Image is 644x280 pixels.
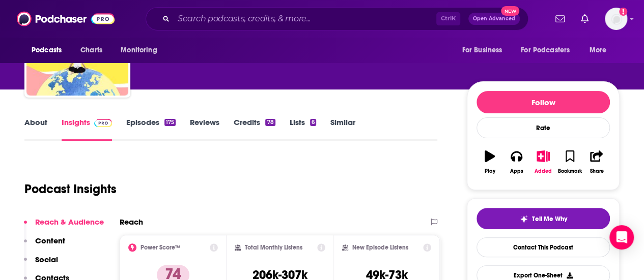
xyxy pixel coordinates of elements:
a: Show notifications dropdown [577,10,593,27]
div: Bookmark [558,168,582,174]
img: Podchaser - Follow, Share and Rate Podcasts [17,9,115,28]
button: Apps [503,144,529,180]
a: About [24,117,47,141]
span: Monitoring [121,43,157,57]
h1: Podcast Insights [24,181,117,197]
div: Open Intercom Messenger [609,225,634,250]
div: Apps [510,168,523,174]
button: Play [477,144,503,180]
h2: Reach [120,217,143,227]
span: Ctrl K [436,12,460,25]
button: open menu [24,41,75,60]
button: Follow [477,91,610,113]
span: For Podcasters [521,43,570,57]
p: Content [35,236,65,245]
div: Rate [477,117,610,138]
a: Charts [74,41,108,60]
a: InsightsPodchaser Pro [62,117,112,141]
div: 78 [265,119,275,126]
h2: New Episode Listens [352,244,408,251]
h2: Total Monthly Listens [245,244,302,251]
p: Reach & Audience [35,217,104,227]
button: Content [24,236,65,255]
span: New [501,6,519,16]
img: User Profile [605,8,627,30]
span: For Business [462,43,502,57]
div: Share [590,168,603,174]
span: Charts [80,43,102,57]
svg: Add a profile image [619,8,627,16]
button: Bookmark [556,144,583,180]
div: Play [485,168,495,174]
button: open menu [514,41,584,60]
span: Logged in as sohi.kang [605,8,627,30]
button: Social [24,255,58,273]
a: Reviews [190,117,219,141]
button: Show profile menu [605,8,627,30]
a: Contact This Podcast [477,237,610,257]
a: Credits78 [234,117,275,141]
input: Search podcasts, credits, & more... [174,11,436,27]
button: Open AdvancedNew [468,13,520,25]
img: Podchaser Pro [94,119,112,127]
span: More [590,43,607,57]
button: Added [530,144,556,180]
button: open menu [455,41,515,60]
img: tell me why sparkle [520,215,528,223]
span: Podcasts [32,43,62,57]
button: Reach & Audience [24,217,104,236]
button: Share [583,144,610,180]
span: Open Advanced [473,16,515,21]
button: open menu [114,41,170,60]
a: Episodes175 [126,117,176,141]
div: Added [535,168,552,174]
p: Social [35,255,58,264]
h2: Power Score™ [141,244,180,251]
div: 175 [164,119,176,126]
button: open menu [582,41,620,60]
a: Show notifications dropdown [551,10,569,27]
span: Tell Me Why [532,215,567,223]
div: Search podcasts, credits, & more... [146,7,528,30]
a: Similar [330,117,355,141]
a: Lists6 [290,117,316,141]
button: tell me why sparkleTell Me Why [477,208,610,229]
div: 6 [310,119,316,126]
